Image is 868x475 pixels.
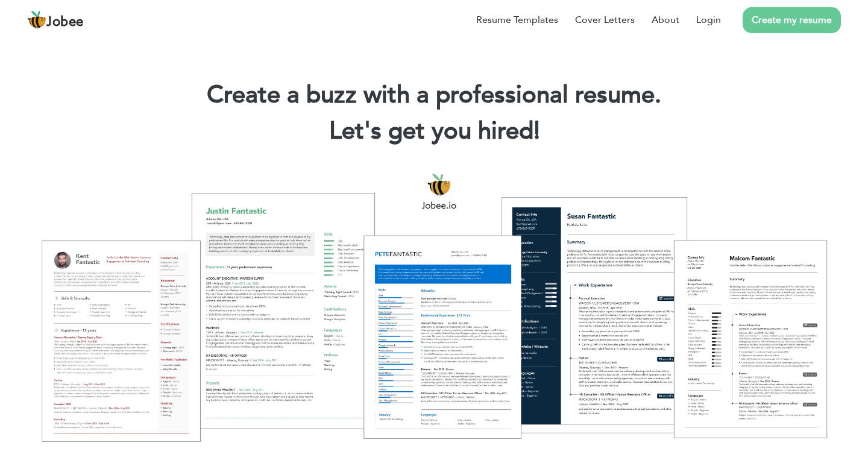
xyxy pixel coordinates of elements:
h1: Create a buzz with a professional resume. [18,80,850,111]
span: Jobee [46,16,84,29]
a: Jobee [27,10,84,30]
h2: Let's [18,116,850,147]
span: | [534,115,539,148]
img: jobee.io [27,10,46,30]
a: Cover Letters [575,13,635,27]
a: Create my resume [743,7,841,33]
a: Resume Templates [476,13,558,27]
span: get you hired! [388,115,540,148]
a: Login [696,13,721,27]
a: About [652,13,679,27]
